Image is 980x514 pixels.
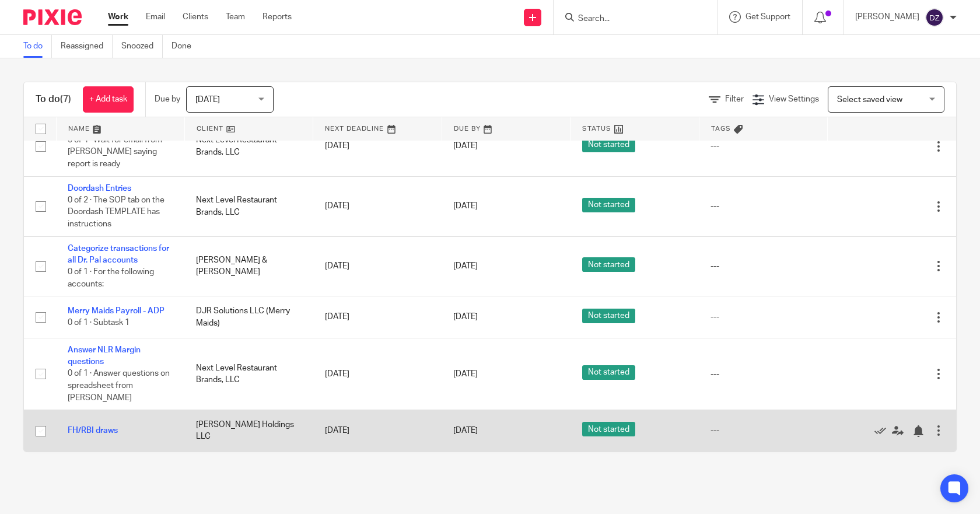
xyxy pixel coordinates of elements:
[710,425,815,436] div: ---
[453,370,478,378] span: [DATE]
[68,370,170,402] span: 0 of 1 · Answer questions on spreadsheet from [PERSON_NAME]
[582,257,635,272] span: Not started
[582,365,635,380] span: Not started
[925,8,944,27] img: svg%3E
[61,35,113,58] a: Reassigned
[183,11,208,23] a: Clients
[710,311,815,323] div: ---
[710,260,815,272] div: ---
[582,198,635,212] span: Not started
[171,35,200,58] a: Done
[68,184,131,193] a: Doordash Entries
[68,346,141,366] a: Answer NLR Margin questions
[837,96,902,104] span: Select saved view
[83,86,134,113] a: + Add task
[226,11,245,23] a: Team
[68,268,154,288] span: 0 of 1 · For the following accounts:
[313,116,442,176] td: [DATE]
[184,296,313,338] td: DJR Solutions LLC (Merry Maids)
[68,196,164,228] span: 0 of 2 · The SOP tab on the Doordash TEMPLATE has instructions
[184,236,313,296] td: [PERSON_NAME] & [PERSON_NAME]
[68,307,164,315] a: Merry Maids Payroll - ADP
[769,95,819,103] span: View Settings
[121,35,163,58] a: Snoozed
[453,202,478,211] span: [DATE]
[23,9,82,25] img: Pixie
[453,426,478,435] span: [DATE]
[874,425,892,436] a: Mark as done
[60,95,71,104] span: (7)
[453,262,478,270] span: [DATE]
[262,11,292,23] a: Reports
[184,116,313,176] td: Next Level Restaurant Brands, LLC
[577,14,682,25] input: Search
[582,422,635,436] span: Not started
[184,338,313,410] td: Next Level Restaurant Brands, LLC
[725,95,744,103] span: Filter
[195,96,220,104] span: [DATE]
[184,410,313,452] td: [PERSON_NAME] Holdings LLC
[108,11,128,23] a: Work
[313,176,442,236] td: [DATE]
[710,368,815,380] div: ---
[184,176,313,236] td: Next Level Restaurant Brands, LLC
[453,313,478,321] span: [DATE]
[146,11,165,23] a: Email
[313,236,442,296] td: [DATE]
[582,138,635,152] span: Not started
[68,136,162,168] span: 0 of 4 · Wait for email from [PERSON_NAME] saying report is ready
[582,309,635,323] span: Not started
[68,319,129,327] span: 0 of 1 · Subtask 1
[710,200,815,212] div: ---
[313,338,442,410] td: [DATE]
[36,93,71,106] h1: To do
[453,142,478,150] span: [DATE]
[313,410,442,452] td: [DATE]
[711,125,731,132] span: Tags
[313,296,442,338] td: [DATE]
[23,35,52,58] a: To do
[68,426,118,435] a: FH/RBI draws
[68,244,169,264] a: Categorize transactions for all Dr. Pal accounts
[855,11,919,23] p: [PERSON_NAME]
[710,140,815,152] div: ---
[155,93,180,105] p: Due by
[745,13,790,21] span: Get Support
